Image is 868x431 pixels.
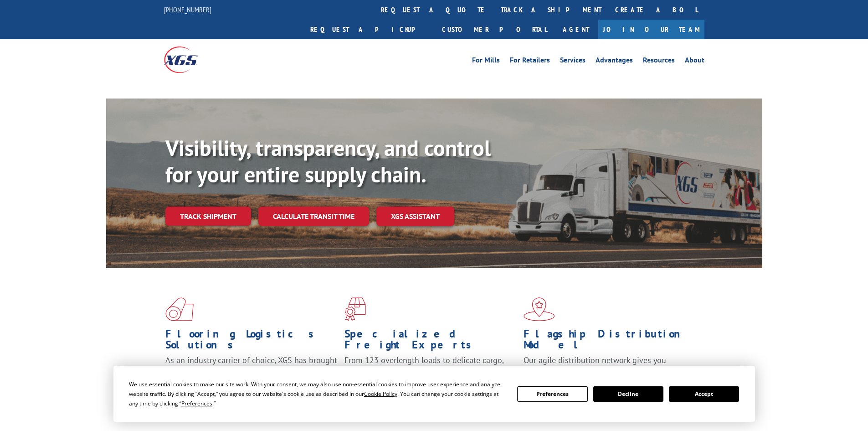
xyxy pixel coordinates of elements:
a: Track shipment [165,207,251,226]
a: For Mills [472,57,500,67]
a: Services [560,57,586,67]
div: Cookie Consent Prompt [113,366,755,422]
a: Request a pickup [303,20,435,39]
a: Agent [554,20,598,39]
a: Calculate transit time [258,207,369,226]
span: As an industry carrier of choice, XGS has brought innovation and dedication to flooring logistics... [165,355,337,387]
button: Preferences [517,386,587,402]
a: About [685,57,704,67]
img: xgs-icon-total-supply-chain-intelligence-red [165,297,194,321]
a: Customer Portal [435,20,554,39]
h1: Flooring Logistics Solutions [165,328,338,355]
a: Join Our Team [598,20,704,39]
h1: Specialized Freight Experts [344,328,517,355]
b: Visibility, transparency, and control for your entire supply chain. [165,134,491,188]
h1: Flagship Distribution Model [524,328,696,355]
div: We use essential cookies to make our site work. With your consent, we may also use non-essential ... [129,379,506,408]
a: [PHONE_NUMBER] [164,5,211,14]
img: xgs-icon-focused-on-flooring-red [344,297,366,321]
button: Decline [593,386,663,402]
a: For Retailers [510,57,550,67]
span: Cookie Policy [364,390,397,398]
button: Accept [669,386,739,402]
a: Advantages [596,57,633,67]
span: Preferences [181,400,212,407]
p: From 123 overlength loads to delicate cargo, our experienced staff knows the best way to move you... [344,355,517,395]
a: Resources [643,57,675,67]
span: Our agile distribution network gives you nationwide inventory management on demand. [524,355,691,376]
a: XGS ASSISTANT [376,207,454,226]
img: xgs-icon-flagship-distribution-model-red [524,297,555,321]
